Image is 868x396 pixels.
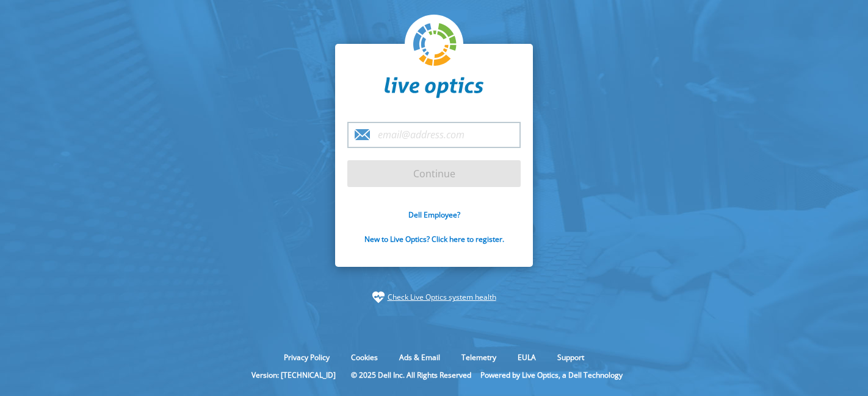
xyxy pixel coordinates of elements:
[390,352,449,362] a: Ads & Email
[413,23,457,67] img: liveoptics-logo.svg
[408,210,460,220] a: Dell Employee?
[480,370,623,380] li: Powered by Live Optics, a Dell Technology
[388,291,496,303] a: Check Live Optics system health
[508,352,545,362] a: EULA
[452,352,505,362] a: Telemetry
[548,352,593,362] a: Support
[245,370,342,380] li: Version: [TECHNICAL_ID]
[364,234,504,244] a: New to Live Optics? Click here to register.
[347,122,521,148] input: email@address.com
[275,352,339,362] a: Privacy Policy
[345,370,477,380] li: © 2025 Dell Inc. All Rights Reserved
[372,291,385,303] img: status-check-icon.svg
[385,77,483,99] img: liveoptics-word.svg
[342,352,387,362] a: Cookies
